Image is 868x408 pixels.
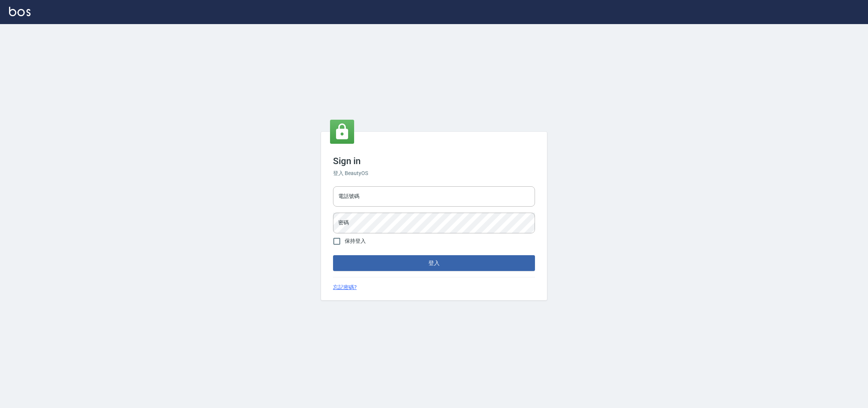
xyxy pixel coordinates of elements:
a: 忘記密碼? [333,283,357,291]
h3: Sign in [333,156,535,166]
h6: 登入 BeautyOS [333,169,535,177]
span: 保持登入 [345,237,366,245]
button: 登入 [333,255,535,271]
img: Logo [9,7,31,16]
